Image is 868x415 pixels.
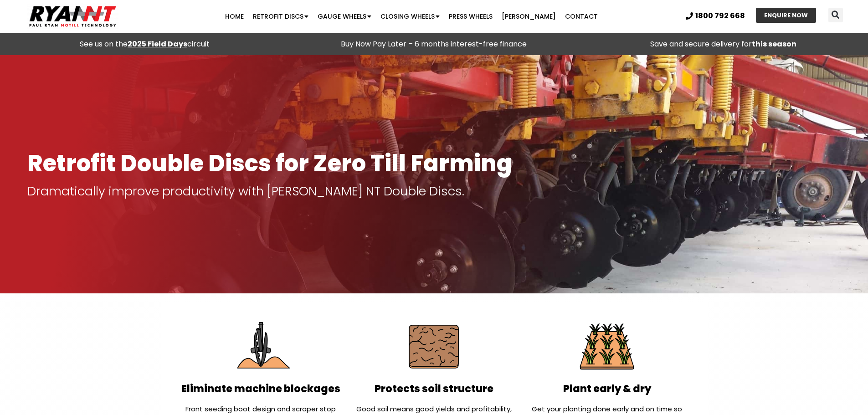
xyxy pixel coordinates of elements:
[497,7,560,26] a: [PERSON_NAME]
[221,7,248,26] a: Home
[695,12,745,20] span: 1800 792 668
[27,2,118,31] img: Ryan NT logo
[179,384,343,394] h2: Eliminate machine blockages
[27,151,841,176] h1: Retrofit Double Discs for Zero Till Farming
[294,38,574,51] p: Buy Now Pay Later – 6 months interest-free finance
[228,314,294,379] img: Eliminate Machine Blockages
[525,384,689,394] h2: Plant early & dry
[752,39,796,49] strong: this season
[764,12,808,18] span: ENQUIRE NOW
[313,7,376,26] a: Gauge Wheels
[128,39,187,49] a: 2025 Field Days
[352,384,516,394] h2: Protects soil structure
[248,7,313,26] a: Retrofit Discs
[686,12,745,20] a: 1800 792 668
[560,7,602,26] a: Contact
[376,7,444,26] a: Closing Wheels
[756,8,816,23] a: ENQUIRE NOW
[27,185,841,198] p: Dramatically improve productivity with [PERSON_NAME] NT Double Discs.
[583,38,863,51] p: Save and secure delivery for
[828,8,843,22] div: Search
[574,314,640,379] img: Plant Early & Dry
[444,7,497,26] a: Press Wheels
[168,7,654,26] nav: Menu
[5,38,285,51] div: See us on the circuit
[401,314,467,379] img: Protect soil structure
